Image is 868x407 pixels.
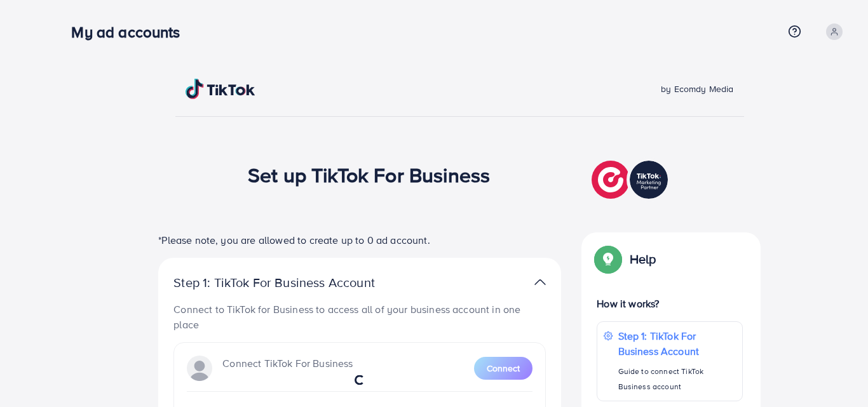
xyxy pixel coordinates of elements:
p: Step 1: TikTok For Business Account [618,328,736,359]
p: Step 1: TikTok For Business Account [173,275,415,290]
p: Help [630,251,656,267]
img: Popup guide [597,248,620,270]
img: TikTok partner [592,157,671,202]
h1: Set up TikTok For Business [248,163,490,187]
span: by Ecomdy Media [661,83,733,95]
h3: My ad accounts [71,23,190,41]
img: TikTok partner [534,273,546,291]
img: TikTok [186,79,255,99]
p: Guide to connect TikTok Business account [618,364,736,394]
p: *Please note, you are allowed to create up to 0 ad account. [158,232,561,248]
p: How it works? [597,296,743,311]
